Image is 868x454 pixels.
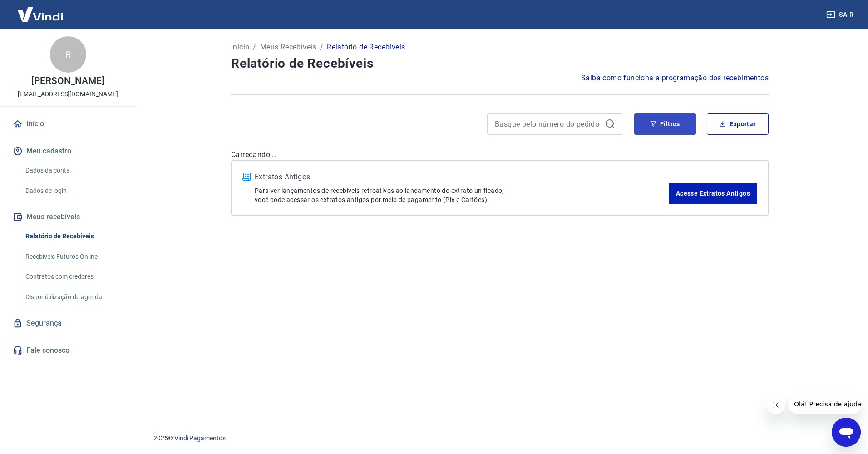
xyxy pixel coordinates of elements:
a: Início [11,114,125,134]
p: Carregando... [231,149,769,160]
button: Sair [824,6,857,23]
iframe: Mensagem da empresa [789,394,861,414]
p: Extratos Antigos [255,172,669,183]
div: R [50,36,86,73]
img: Vindi [11,0,70,28]
a: Acesse Extratos Antigos [669,183,757,204]
a: Recebíveis Futuros Online [22,247,125,266]
iframe: Fechar mensagem [767,396,785,414]
h4: Relatório de Recebíveis [231,54,769,73]
a: Dados de login [22,182,125,200]
p: Relatório de Recebíveis [327,42,405,53]
iframe: Botão para abrir a janela de mensagens [832,418,861,447]
a: Meus Recebíveis [260,42,316,53]
a: Dados da conta [22,161,125,180]
span: Olá! Precisa de ajuda? [5,6,76,14]
p: 2025 © [153,434,846,443]
input: Busque pelo número do pedido [495,117,601,131]
a: Contratos com credores [22,267,125,286]
p: / [320,42,323,53]
button: Meus recebíveis [11,207,125,227]
img: ícone [242,173,251,181]
a: Disponibilização de agenda [22,288,125,306]
button: Filtros [634,113,696,135]
button: Exportar [707,113,769,135]
p: Para ver lançamentos de recebíveis retroativos ao lançamento do extrato unificado, você pode aces... [255,186,669,204]
p: / [253,42,256,53]
a: Início [231,42,249,53]
a: Vindi Pagamentos [174,434,226,442]
a: Fale conosco [11,340,125,360]
button: Meu cadastro [11,141,125,161]
p: [EMAIL_ADDRESS][DOMAIN_NAME] [18,89,118,99]
a: Saiba como funciona a programação dos recebimentos [581,73,769,84]
a: Segurança [11,313,125,333]
a: Relatório de Recebíveis [22,227,125,246]
p: [PERSON_NAME] [31,76,104,86]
